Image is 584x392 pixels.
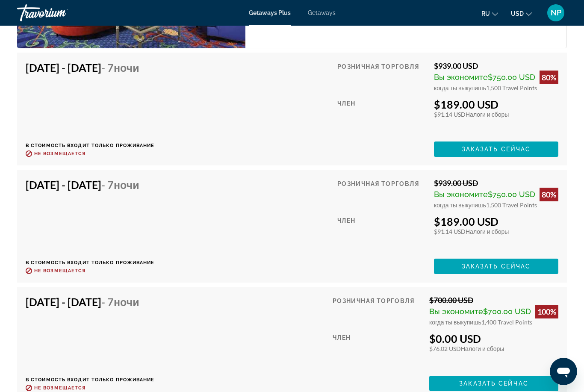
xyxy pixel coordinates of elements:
[434,259,558,274] button: Заказать сейчас
[308,9,336,16] a: Getaways
[551,9,561,17] span: NP
[434,215,558,228] div: $189.00 USD
[486,84,537,91] span: 1,500 Travel Points
[434,228,558,235] div: $91.14 USD
[249,9,291,16] a: Getaways Plus
[488,190,535,199] span: $750.00 USD
[550,358,577,385] iframe: Кнопка запуска окна обмена сообщениями
[429,318,481,326] span: когда ты выкупишь
[466,111,509,118] span: Налоги и сборы
[535,305,558,318] div: 100%
[540,188,558,201] div: 80%
[429,295,558,305] div: $700.00 USD
[337,98,428,135] div: Член
[114,295,139,308] span: ночи
[337,178,428,209] div: Розничная торговля
[434,84,486,91] span: когда ты выкупишь
[488,73,535,82] span: $750.00 USD
[511,10,524,17] span: USD
[17,2,103,24] a: Travorium
[114,178,139,191] span: ночи
[434,201,486,209] span: когда ты выкупишь
[434,178,558,188] div: $939.00 USD
[429,307,483,316] span: Вы экономите
[481,7,498,20] button: Change language
[101,178,139,191] span: - 7
[429,345,558,352] div: $76.02 USD
[483,307,531,316] span: $700.00 USD
[459,380,528,387] span: Заказать сейчас
[434,141,558,157] button: Заказать сейчас
[34,151,86,156] span: Не возмещается
[481,318,532,326] span: 1,400 Travel Points
[462,263,531,270] span: Заказать сейчас
[434,61,558,71] div: $939.00 USD
[545,4,567,22] button: User Menu
[429,332,558,345] div: $0.00 USD
[481,10,490,17] span: ru
[434,111,558,118] div: $91.14 USD
[26,143,155,148] p: В стоимость входит только проживание
[462,146,531,153] span: Заказать сейчас
[486,201,537,209] span: 1,500 Travel Points
[337,61,428,91] div: Розничная торговля
[114,61,139,74] span: ночи
[434,98,558,111] div: $189.00 USD
[34,268,86,274] span: Не возмещается
[466,228,509,235] span: Налоги и сборы
[333,332,423,369] div: Член
[461,345,504,352] span: Налоги и сборы
[26,61,148,74] h4: [DATE] - [DATE]
[337,215,428,252] div: Член
[26,260,155,265] p: В стоимость входит только проживание
[34,385,86,391] span: Не возмещается
[101,295,139,308] span: - 7
[101,61,139,74] span: - 7
[429,376,558,391] button: Заказать сейчас
[26,377,155,383] p: В стоимость входит только проживание
[26,295,148,308] h4: [DATE] - [DATE]
[333,295,423,326] div: Розничная торговля
[434,73,488,82] span: Вы экономите
[540,71,558,84] div: 80%
[26,178,148,191] h4: [DATE] - [DATE]
[511,7,532,20] button: Change currency
[434,190,488,199] span: Вы экономите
